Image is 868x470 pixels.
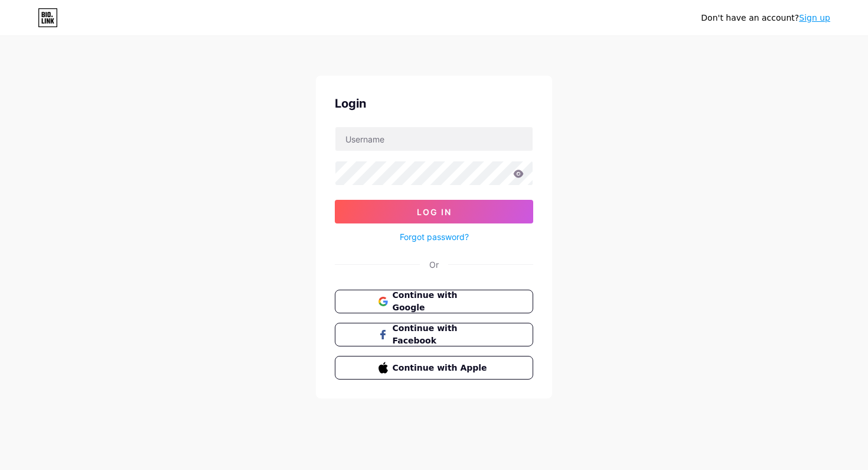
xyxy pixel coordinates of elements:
[393,362,490,374] span: Continue with Apple
[429,258,439,271] div: Or
[417,207,452,217] span: Log In
[335,127,533,151] input: Username
[799,13,830,22] a: Sign up
[335,290,533,313] button: Continue with Google
[335,95,533,112] div: Login
[335,356,533,380] button: Continue with Apple
[335,323,533,346] button: Continue with Facebook
[335,200,533,223] button: Log In
[393,322,490,347] span: Continue with Facebook
[393,289,490,314] span: Continue with Google
[701,12,830,24] div: Don't have an account?
[400,231,469,243] a: Forgot password?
